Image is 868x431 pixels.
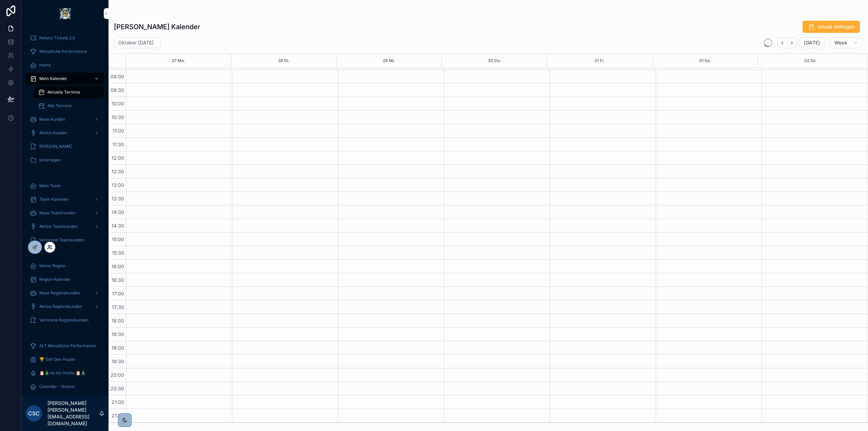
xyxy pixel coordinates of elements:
button: 01 Sa. [699,54,711,67]
span: Alle Termine [47,103,72,109]
button: 02 So. [804,54,817,67]
div: 30 Do. [488,54,501,67]
button: 29 Mi. [383,54,395,67]
a: 🎅🎄Ho Ho Hustle 🎅🎄 [26,367,104,379]
span: 20:00 [109,372,126,378]
h2: Oktober [DATE] [118,39,154,46]
a: Verlorene Teamkunden [26,234,104,246]
span: Urlaub Anfragen [817,23,854,30]
button: Back [777,38,787,48]
a: Neue Teamkunden [26,207,104,219]
span: [DATE] [804,40,820,46]
span: Monatliche Performance [39,49,87,54]
a: [PERSON_NAME] [26,140,104,153]
button: Week [830,37,863,48]
span: Mein Kalender [39,76,67,81]
a: Meine Region [26,260,104,272]
button: Next [787,38,797,48]
span: Noloco Tickets 2.0 [39,35,75,41]
span: Meine Region [39,263,65,269]
span: 18:00 [110,318,126,324]
span: 10:30 [110,114,126,120]
a: Noloco Tickets 2.0 [26,32,104,44]
a: Aktuelle Termine [34,86,104,98]
a: Neue Kunden [26,113,104,125]
span: ALT Monatliche Performance [39,343,96,349]
span: 09:30 [109,87,126,93]
button: [DATE] [800,37,824,48]
a: Aktive Regionskunden [26,300,104,313]
a: Aktive Kunden [26,127,104,139]
a: Alle Termine [34,100,104,112]
span: Verlorene Teamkunden [39,237,84,243]
span: [PERSON_NAME] [39,144,72,149]
span: 11:00 [111,128,126,134]
a: Region Kalender [26,273,104,286]
span: Verlorene Regionskunden [39,317,88,323]
img: App logo [60,8,71,19]
span: Aktuelle Termine [47,90,80,95]
p: [PERSON_NAME] [PERSON_NAME][EMAIL_ADDRESS][DOMAIN_NAME] [47,400,99,427]
span: Region Kalender [39,277,71,282]
span: 21:30 [110,413,126,418]
span: 18:30 [110,331,126,337]
span: Calendar - Noloco [39,384,75,389]
span: Neue Kunden [39,117,65,122]
span: 13:30 [110,196,126,201]
a: Aktive Teamkunden [26,220,104,233]
span: 16:30 [110,277,126,283]
span: 19:30 [110,358,126,364]
button: Urlaub Anfragen [803,21,860,33]
a: Unterlagen [26,154,104,166]
span: Aktive Teamkunden [39,224,78,229]
button: 28 Di. [278,54,290,67]
a: 🏆 Self Gen Hustle [26,353,104,366]
span: 17:00 [110,291,126,296]
a: Neue Regionskunden [26,287,104,299]
span: 🏆 Self Gen Hustle [39,357,75,362]
span: Week [834,40,847,46]
span: 16:00 [110,263,126,269]
span: 🎅🎄Ho Ho Hustle 🎅🎄 [39,370,86,376]
a: ALT Monatliche Performance [26,340,104,352]
span: 11:30 [111,141,126,147]
a: Verlorene Regionskunden [26,314,104,326]
span: 14:00 [110,209,126,215]
span: Aktive Regionskunden [39,304,82,309]
a: Mein Kalender [26,73,104,85]
a: Mein Team [26,180,104,192]
span: Aktive Kunden [39,130,67,136]
h1: [PERSON_NAME] Kalender [114,22,200,32]
span: 09:00 [109,74,126,79]
span: Neue Teamkunden [39,210,76,216]
button: 31 Fr. [594,54,605,67]
span: 15:00 [110,236,126,242]
a: Calendar - Noloco [26,380,104,393]
button: 27 Mo. [172,54,185,67]
span: 12:30 [110,169,126,174]
a: Home [26,59,104,71]
span: 12:00 [110,155,126,161]
span: Team Kalender [39,197,68,202]
span: 13:00 [110,182,126,188]
span: CSc [28,409,40,417]
span: 15:30 [110,250,126,256]
span: 14:30 [110,223,126,229]
div: scrollable content [22,27,108,396]
span: 21:00 [110,399,126,405]
span: 10:00 [110,101,126,106]
span: 17:30 [110,304,126,310]
span: Home [39,62,51,68]
a: Monatliche Performance [26,45,104,58]
span: Unterlagen [39,157,61,163]
a: Team Kalender [26,193,104,205]
span: Neue Regionskunden [39,290,80,296]
span: Mein Team [39,183,61,189]
span: 19:00 [110,345,126,351]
